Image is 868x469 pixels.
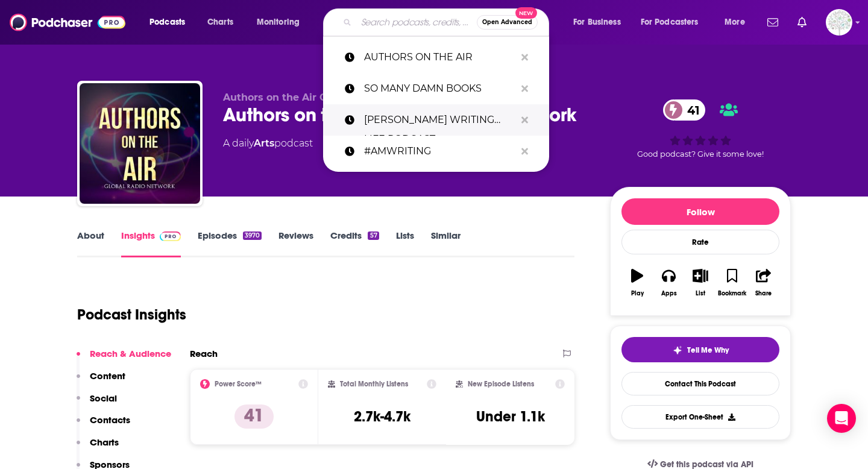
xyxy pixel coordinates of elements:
[80,83,200,204] img: Authors on the Air Global Radio Network
[685,261,716,304] button: List
[340,380,408,388] h2: Total Monthly Listens
[763,12,783,33] a: Show notifications dropdown
[323,42,549,73] a: AUTHORS ON THE AIR
[234,404,274,429] p: 41
[826,9,852,36] img: User Profile
[826,9,852,36] span: Logged in as WunderTanya
[827,404,856,433] div: Open Intercom Messenger
[748,261,779,304] button: Share
[77,306,186,324] h1: Podcast Insights
[431,230,461,257] a: Similar
[663,99,706,121] a: 41
[10,11,125,34] img: Podchaser - Follow, Share and Rate Podcasts
[482,19,532,25] span: Open Advanced
[477,15,538,30] button: Open AdvancedNew
[215,380,262,388] h2: Power Score™
[621,198,779,225] button: Follow
[718,290,746,297] div: Bookmark
[77,370,125,392] button: Content
[90,348,171,359] p: Reach & Audience
[621,405,779,429] button: Export One-Sheet
[141,13,201,32] button: open menu
[716,261,747,304] button: Bookmark
[160,231,181,241] img: Podchaser Pro
[653,261,684,304] button: Apps
[77,392,117,415] button: Social
[637,150,764,159] span: Good podcast? Give it some love!
[675,99,706,121] span: 41
[223,136,313,151] div: A daily podcast
[323,104,549,136] a: [PERSON_NAME] WRITING LIFE PODCAST
[223,92,430,103] span: Authors on the Air Global Radio Network
[826,9,852,36] button: Show profile menu
[687,345,729,355] span: Tell Me Why
[364,42,515,73] p: AUTHORS ON THE AIR
[90,392,117,404] p: Social
[696,290,705,297] div: List
[396,230,414,257] a: Lists
[323,136,549,167] a: #AMWRITING
[257,14,300,31] span: Monitoring
[190,348,218,359] h2: Reach
[621,261,653,304] button: Play
[278,230,313,257] a: Reviews
[631,290,644,297] div: Play
[755,290,772,297] div: Share
[90,436,119,448] p: Charts
[621,230,779,254] div: Rate
[335,8,561,36] div: Search podcasts, credits, & more...
[661,290,677,297] div: Apps
[323,73,549,104] a: SO MANY DAMN BOOKS
[633,13,716,32] button: open menu
[621,337,779,362] button: tell me why sparkleTell Me Why
[476,408,545,426] h3: Under 1.1k
[364,104,515,136] p: KOBO WRITING LIFE PODCAST
[468,380,534,388] h2: New Episode Listens
[330,230,379,257] a: Credits57
[121,230,181,257] a: InsightsPodchaser Pro
[90,370,125,382] p: Content
[368,231,379,240] div: 57
[77,436,119,459] button: Charts
[716,13,760,32] button: open menu
[207,14,233,31] span: Charts
[565,13,636,32] button: open menu
[200,13,241,32] a: Charts
[793,12,811,33] a: Show notifications dropdown
[364,73,515,104] p: SO MANY DAMN BOOKS
[77,348,171,370] button: Reach & Audience
[354,408,410,426] h3: 2.7k-4.7k
[149,14,185,31] span: Podcasts
[364,136,515,167] p: #AMWRITING
[90,414,130,426] p: Contacts
[254,137,274,149] a: Arts
[610,92,791,166] div: 41Good podcast? Give it some love!
[248,13,315,32] button: open menu
[243,231,262,240] div: 3970
[77,414,130,436] button: Contacts
[641,14,699,31] span: For Podcasters
[573,14,621,31] span: For Business
[356,13,477,32] input: Search podcasts, credits, & more...
[621,372,779,395] a: Contact This Podcast
[725,14,745,31] span: More
[198,230,262,257] a: Episodes3970
[515,7,537,19] span: New
[77,230,104,257] a: About
[673,345,682,355] img: tell me why sparkle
